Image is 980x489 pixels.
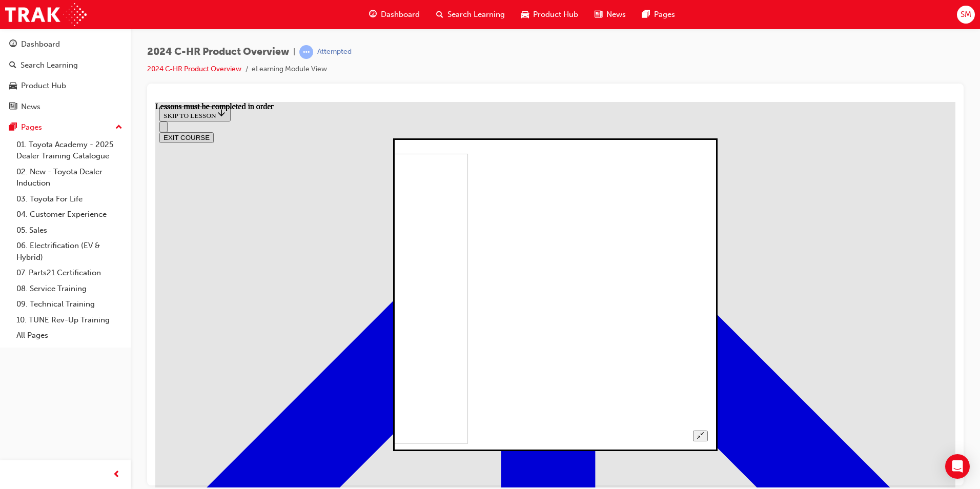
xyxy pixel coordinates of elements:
[4,118,127,137] button: Pages
[21,80,66,92] div: Product Hub
[12,296,127,312] a: 09. Technical Training
[961,9,971,21] span: SM
[293,46,295,58] span: |
[369,8,377,21] span: guage-icon
[9,103,17,112] span: news-icon
[533,9,578,21] span: Product Hub
[447,9,505,21] span: Search Learning
[957,6,975,24] button: SM
[147,65,241,73] a: 2024 C-HR Product Overview
[317,47,352,57] div: Attempted
[12,281,127,297] a: 08. Service Training
[586,4,634,25] a: news-iconNews
[21,59,78,71] div: Search Learning
[4,33,127,118] button: DashboardSearch LearningProduct HubNews
[252,64,327,75] li: eLearning Module View
[595,8,602,21] span: news-icon
[361,4,428,25] a: guage-iconDashboard
[4,56,127,75] a: Search Learning
[945,454,970,479] div: Open Intercom Messenger
[9,40,17,49] span: guage-icon
[12,222,127,238] a: 05. Sales
[4,97,127,116] a: News
[513,4,586,25] a: car-iconProduct Hub
[12,207,127,222] a: 04. Customer Experience
[4,35,127,54] a: Dashboard
[12,164,127,191] a: 02. New - Toyota Dealer Induction
[538,329,553,339] button: Unzoom image
[634,4,683,25] a: pages-iconPages
[642,8,650,21] span: pages-icon
[113,468,120,481] span: prev-icon
[115,121,122,134] span: up-icon
[9,81,17,91] span: car-icon
[12,137,127,164] a: 01. Toyota Academy - 2025 Dealer Training Catalogue
[12,312,127,328] a: 10. TUNE Rev-Up Training
[654,9,675,21] span: Pages
[21,101,40,113] div: News
[521,8,529,21] span: car-icon
[5,3,87,26] img: Trak
[12,238,127,265] a: 06. Electrification (EV & Hybrid)
[428,4,513,25] a: search-iconSearch Learning
[9,61,16,70] span: search-icon
[299,45,313,59] span: learningRecordVerb_ATTEMPT-icon
[21,121,42,133] div: Pages
[12,328,127,343] a: All Pages
[606,9,626,21] span: News
[4,76,127,95] a: Product Hub
[21,38,60,50] div: Dashboard
[12,191,127,207] a: 03. Toyota For Life
[436,8,443,21] span: search-icon
[9,123,17,132] span: pages-icon
[12,265,127,281] a: 07. Parts21 Certification
[381,9,420,21] span: Dashboard
[147,46,289,58] span: 2024 C-HR Product Overview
